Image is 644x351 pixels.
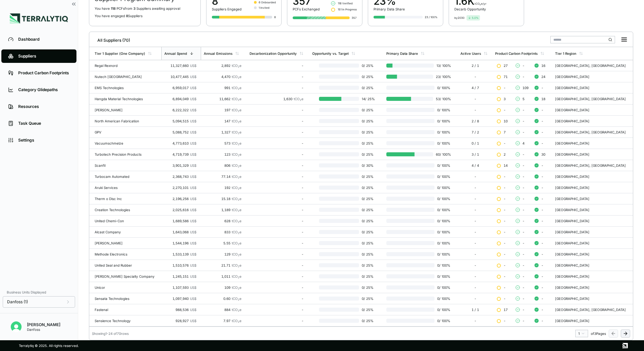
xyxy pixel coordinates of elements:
[522,219,524,223] span: -
[541,108,543,112] span: -
[460,86,490,90] div: 4 / 7
[204,163,241,167] div: 806
[434,230,451,234] span: 0 / 100 %
[164,219,196,223] div: 1,689,586
[472,16,479,20] span: 5.0 %
[164,163,196,167] div: 3,901,329
[204,141,241,145] div: 573
[541,141,543,145] span: -
[238,198,239,201] sub: 2
[250,97,303,101] div: 1,630
[541,219,543,223] span: -
[460,230,490,234] div: -
[433,75,451,79] span: 23 / 100 %
[504,75,508,79] span: 71
[10,13,68,24] img: Logo
[95,208,159,212] div: Creation Technologies
[95,174,159,179] div: Turbocam Automated
[250,208,303,212] div: -
[359,197,377,201] span: 0 / 25 %
[164,64,196,68] div: 11,327,660
[250,241,303,245] div: -
[164,208,196,212] div: 2,025,616
[522,163,524,167] span: -
[164,186,196,190] div: 2,270,101
[359,64,377,68] span: 0 / 25 %
[433,152,451,156] span: 60 / 100 %
[204,152,241,156] div: 123
[232,64,241,68] span: tCO e
[522,119,524,123] span: -
[555,51,576,55] div: Tier 1 Region
[238,76,239,79] sub: 2
[190,230,196,234] span: US$
[460,186,490,190] div: -
[204,241,241,245] div: 5.55
[578,331,585,336] div: 1
[164,230,196,234] div: 1,643,068
[434,119,451,123] span: 0 / 100 %
[555,241,630,245] div: [GEOGRAPHIC_DATA]
[434,86,451,90] span: 0 / 100 %
[460,241,490,245] div: -
[232,75,241,79] span: tCO e
[204,64,241,68] div: 2,892
[250,230,303,234] div: -
[460,64,490,68] div: 2 / 1
[475,2,486,5] span: tCO₂e/yr
[541,64,545,68] span: 16
[232,141,241,145] span: tCO e
[238,99,239,102] sub: 2
[190,86,196,90] span: US$
[454,16,464,20] div: by 2030
[460,75,490,79] div: -
[250,119,303,123] div: -
[454,7,486,11] div: Decarb Opportunity
[18,138,70,143] div: Settings
[555,141,630,145] div: [GEOGRAPHIC_DATA]
[238,154,239,157] sub: 2
[300,99,301,102] sub: 2
[504,152,506,156] span: 2
[92,35,130,43] div: All Suppliers (70)
[359,174,377,179] span: 0 / 25 %
[95,6,195,10] p: You have PCF s from Supplier s awaiting approval
[460,252,490,256] div: -
[190,152,196,156] span: US$
[504,230,506,234] span: -
[522,97,524,101] span: 5
[460,51,481,55] div: Active Users
[164,75,196,79] div: 10,477,445
[164,130,196,134] div: 5,088,752
[359,252,377,256] span: 0 / 25 %
[522,197,524,201] span: -
[95,252,159,256] div: Methode Electronics
[204,130,241,134] div: 1,327
[95,130,159,134] div: GPV
[541,119,543,123] span: -
[95,86,159,90] div: EMS Technologies
[460,208,490,212] div: -
[352,16,357,20] div: 357
[250,64,303,68] div: -
[522,64,524,68] span: -
[541,252,543,256] span: -
[541,86,543,90] span: -
[555,64,630,68] div: [GEOGRAPHIC_DATA], [GEOGRAPHIC_DATA]
[232,86,241,90] span: tCO e
[238,221,239,224] sub: 2
[238,143,239,146] sub: 2
[250,51,297,55] div: Decarbonization Opportunity
[204,51,232,55] div: Annual Emissions
[522,208,524,212] span: -
[232,208,241,212] span: tCO e
[111,6,116,10] span: 118
[504,130,506,134] span: 7
[259,6,269,10] span: 1 Invited
[190,108,196,112] span: US$
[338,1,353,5] span: 118 Verified
[232,197,241,201] span: tCO e
[232,186,241,190] span: tCO e
[190,119,196,123] span: US$
[164,197,196,201] div: 2,196,256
